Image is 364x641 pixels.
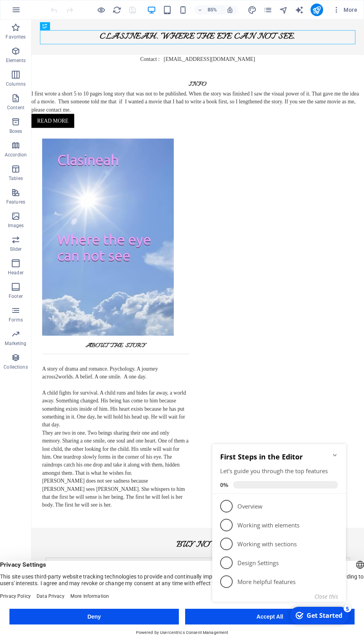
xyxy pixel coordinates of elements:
p: Favorites [6,34,26,40]
i: Pages (Ctrl+Alt+S) [263,6,272,15]
p: Collections [4,364,28,370]
div: Get Started [97,174,133,183]
p: Forms [9,317,23,323]
p: Footer [9,293,23,299]
button: Close this [105,156,129,163]
span: More [333,6,357,14]
div: Get Started 5 items remaining, 0% complete [81,170,140,187]
li: Overview [3,60,137,79]
div: Let's guide you through the top features [11,30,129,39]
h2: First Steps in the Editor [11,15,129,25]
p: Content [7,105,24,111]
p: Working with sections [28,103,123,112]
div: Minimize checklist [123,15,129,22]
i: AI Writer [295,6,304,15]
li: Design Settings [3,117,137,136]
p: Overview [28,66,123,74]
button: pages [263,5,273,15]
h6: 85% [206,5,219,15]
p: Accordion [5,152,27,158]
p: Working with elements [28,84,123,93]
button: design [248,5,257,15]
button: 85% [194,5,222,15]
button: reload [112,5,121,15]
p: Elements [6,57,26,64]
i: On resize automatically adjust zoom level to fit chosen device. [226,6,233,13]
li: More helpful features [3,136,137,154]
li: Working with elements [3,79,137,98]
p: Columns [6,81,26,87]
div: 5 [134,168,142,176]
span: 0% [11,44,24,52]
p: Images [8,222,24,229]
p: Tables [9,175,23,182]
button: text_generator [295,5,304,15]
p: Slider [10,246,22,252]
button: publish [311,4,323,16]
p: Header [8,270,24,276]
p: Features [6,199,25,205]
button: More [329,4,360,16]
p: Boxes [9,128,22,134]
i: Reload page [112,6,121,15]
i: Navigator [279,6,288,15]
p: Design Settings [28,122,123,130]
p: More helpful features [28,141,123,149]
i: Publish [312,6,321,15]
i: Design (Ctrl+Alt+Y) [248,6,257,15]
p: Marketing [5,340,26,347]
li: Working with sections [3,98,137,117]
button: Click here to leave preview mode and continue editing [96,5,106,15]
button: navigator [279,5,289,15]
